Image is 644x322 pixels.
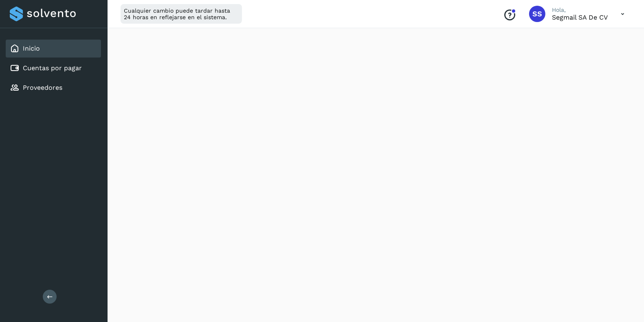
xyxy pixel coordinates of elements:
a: Inicio [23,44,40,52]
div: Inicio [6,40,101,58]
div: Proveedores [6,79,101,97]
a: Proveedores [23,84,62,91]
p: Hola, [552,7,608,13]
p: Segmail SA de CV [552,13,608,21]
div: Cuentas por pagar [6,59,101,77]
a: Cuentas por pagar [23,64,82,72]
div: Cualquier cambio puede tardar hasta 24 horas en reflejarse en el sistema. [121,4,242,24]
